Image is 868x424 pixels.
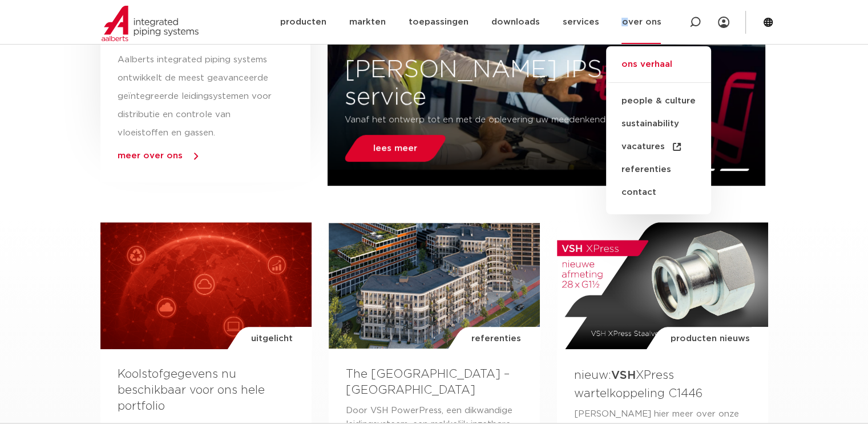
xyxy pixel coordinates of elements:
[606,113,711,135] a: sustainability
[606,181,711,204] a: contact
[606,58,711,83] a: ons verhaal
[670,327,749,351] span: producten nieuws
[685,169,715,171] li: Page dot 1
[118,369,265,412] a: Koolstofgegevens nu beschikbaar voor ons hele portfolio
[611,370,636,381] strong: VSH
[251,327,293,351] span: uitgelicht
[606,158,711,181] a: referenties
[346,369,510,396] a: The [GEOGRAPHIC_DATA] – [GEOGRAPHIC_DATA]
[118,151,183,160] a: meer over ons
[345,111,680,129] p: Vanaf het ontwerp tot en met de oplevering uw meedenkend partner
[719,169,749,171] li: Page dot 2
[471,327,521,351] span: referenties
[118,51,273,142] p: Aalberts integrated piping systems ontwikkelt de meest geavanceerde geïntegreerde leidingsystemen...
[342,135,449,162] a: lees meer
[606,135,711,158] a: vacatures
[606,90,711,113] a: people & culture
[328,56,765,111] h3: [PERSON_NAME] IPS design service
[373,144,417,153] span: lees meer
[574,370,703,399] a: nieuw:VSHXPress wartelkoppeling C1446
